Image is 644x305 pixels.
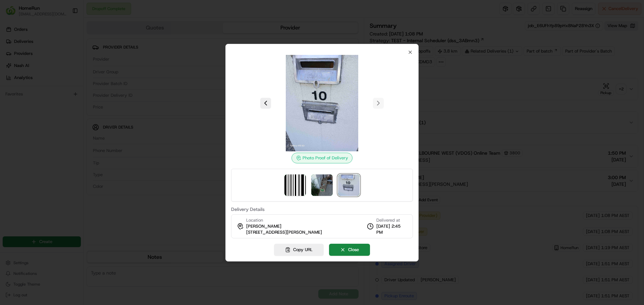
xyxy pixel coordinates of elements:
[274,244,324,256] button: Copy URL
[274,55,370,151] img: photo_proof_of_delivery image
[246,217,263,223] span: Location
[291,153,353,163] div: Photo Proof of Delivery
[338,174,360,196] img: photo_proof_of_delivery image
[311,174,333,196] img: photo_proof_of_delivery image
[329,244,370,256] button: Close
[284,174,306,196] img: barcode_scan_on_pickup image
[246,223,281,229] span: [PERSON_NAME]
[376,217,407,223] span: Delivered at
[376,223,407,235] span: [DATE] 2:45 PM
[231,207,413,212] label: Delivery Details
[246,229,322,235] span: [STREET_ADDRESS][PERSON_NAME]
